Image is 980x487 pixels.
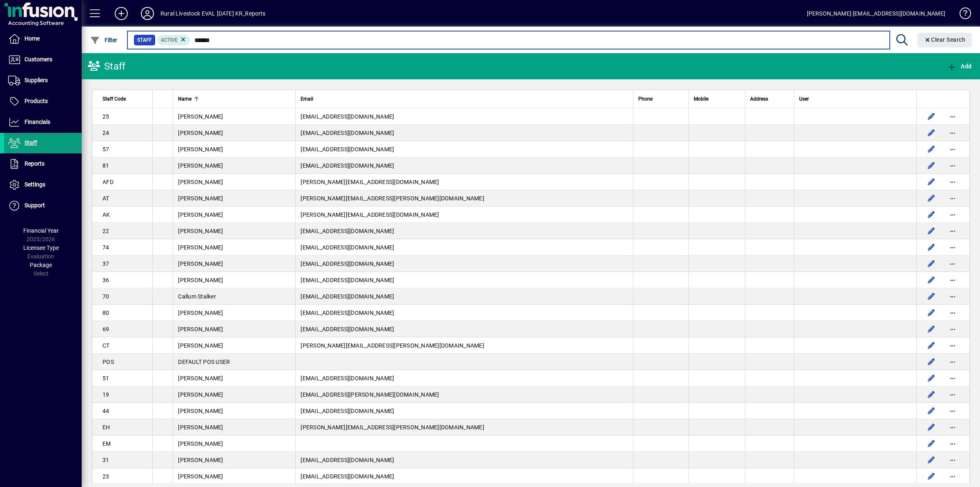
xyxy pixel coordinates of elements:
[102,342,110,349] span: CT
[178,457,223,463] span: [PERSON_NAME]
[799,94,911,103] div: User
[925,126,938,139] button: Edit
[925,323,938,336] button: Edit
[946,257,959,270] button: More options
[301,473,394,480] span: [EMAIL_ADDRESS][DOMAIN_NAME]
[88,33,120,47] button: Filter
[23,227,59,234] span: Financial Year
[158,35,190,45] mat-chip: Activation Status: Active
[4,29,82,49] a: Home
[30,262,52,268] span: Package
[24,160,45,167] span: Reports
[638,94,653,103] span: Phone
[178,94,290,103] div: Name
[102,162,109,169] span: 81
[4,195,82,216] a: Support
[946,224,959,238] button: More options
[924,36,966,43] span: Clear Search
[23,245,59,251] span: Licensee Type
[178,94,192,103] span: Name
[178,424,223,431] span: [PERSON_NAME]
[178,244,223,251] span: [PERSON_NAME]
[301,195,484,202] span: [PERSON_NAME][EMAIL_ADDRESS][PERSON_NAME][DOMAIN_NAME]
[925,257,938,270] button: Edit
[24,202,45,209] span: Support
[102,211,110,218] span: AK
[946,290,959,303] button: More options
[694,94,708,103] span: Mobile
[946,126,959,139] button: More options
[301,375,394,382] span: [EMAIL_ADDRESS][DOMAIN_NAME]
[925,372,938,385] button: Edit
[953,2,970,28] a: Knowledge Base
[178,228,223,234] span: [PERSON_NAME]
[925,110,938,123] button: Edit
[178,179,223,185] span: [PERSON_NAME]
[301,277,394,283] span: [EMAIL_ADDRESS][DOMAIN_NAME]
[925,437,938,450] button: Edit
[301,293,394,300] span: [EMAIL_ADDRESS][DOMAIN_NAME]
[134,6,160,21] button: Profile
[946,192,959,205] button: More options
[178,408,223,414] span: [PERSON_NAME]
[301,424,484,431] span: [PERSON_NAME][EMAIL_ADDRESS][PERSON_NAME][DOMAIN_NAME]
[946,110,959,123] button: More options
[925,241,938,254] button: Edit
[24,181,45,188] span: Settings
[301,179,439,185] span: [PERSON_NAME][EMAIL_ADDRESS][DOMAIN_NAME]
[301,228,394,234] span: [EMAIL_ADDRESS][DOMAIN_NAME]
[946,143,959,156] button: More options
[137,36,152,44] span: Staff
[925,143,938,156] button: Edit
[301,408,394,414] span: [EMAIL_ADDRESS][DOMAIN_NAME]
[102,293,109,300] span: 70
[946,372,959,385] button: More options
[946,323,959,336] button: More options
[102,440,111,447] span: EM
[102,94,126,103] span: Staff Code
[946,159,959,172] button: More options
[925,274,938,287] button: Edit
[301,342,484,349] span: [PERSON_NAME][EMAIL_ADDRESS][PERSON_NAME][DOMAIN_NAME]
[4,91,82,112] a: Products
[102,424,110,431] span: EH
[102,326,109,332] span: 69
[178,211,223,218] span: [PERSON_NAME]
[24,139,37,146] span: Staff
[4,154,82,174] a: Reports
[945,59,973,74] button: Add
[301,260,394,267] span: [EMAIL_ADDRESS][DOMAIN_NAME]
[925,421,938,434] button: Edit
[24,119,50,125] span: Financials
[946,437,959,450] button: More options
[301,211,439,218] span: [PERSON_NAME][EMAIL_ADDRESS][DOMAIN_NAME]
[807,7,945,20] div: [PERSON_NAME] [EMAIL_ADDRESS][DOMAIN_NAME]
[946,274,959,287] button: More options
[925,306,938,319] button: Edit
[946,453,959,467] button: More options
[178,473,223,480] span: [PERSON_NAME]
[946,175,959,189] button: More options
[178,130,223,136] span: [PERSON_NAME]
[88,60,125,73] div: Staff
[946,306,959,319] button: More options
[925,453,938,467] button: Edit
[925,404,938,417] button: Edit
[301,94,628,103] div: Email
[102,391,109,398] span: 19
[178,260,223,267] span: [PERSON_NAME]
[178,293,216,300] span: Callum Stalker
[4,70,82,91] a: Suppliers
[102,195,109,202] span: AT
[178,359,230,365] span: DEFAULT POS USER
[925,388,938,401] button: Edit
[946,241,959,254] button: More options
[925,224,938,238] button: Edit
[178,326,223,332] span: [PERSON_NAME]
[925,355,938,368] button: Edit
[102,113,109,120] span: 25
[947,63,971,70] span: Add
[925,470,938,483] button: Edit
[925,339,938,352] button: Edit
[946,355,959,368] button: More options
